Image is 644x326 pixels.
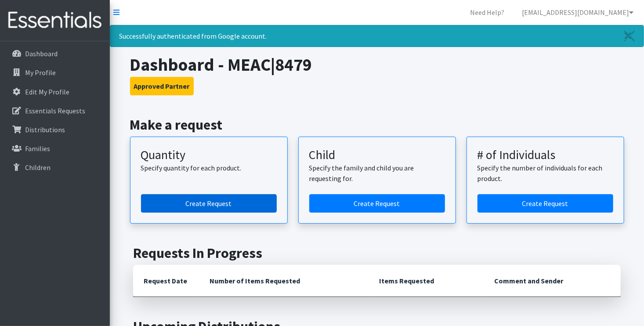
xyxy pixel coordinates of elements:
th: Request Date [133,265,199,297]
a: Need Help? [463,4,511,21]
p: My Profile [25,68,56,77]
p: Specify the family and child you are requesting for. [309,163,445,184]
p: Specify the number of individuals for each product. [478,163,613,184]
a: Distributions [4,121,106,138]
h3: Child [309,148,445,163]
a: Edit My Profile [4,83,106,101]
p: Families [25,144,50,153]
th: Number of Items Requested [199,265,369,297]
a: Families [4,140,106,157]
button: Approved Partner [130,77,194,95]
h1: Dashboard - MEAC|8479 [130,54,624,75]
a: Dashboard [4,45,106,62]
a: My Profile [4,64,106,81]
p: Edit My Profile [25,87,69,96]
p: Children [25,163,51,172]
a: [EMAIL_ADDRESS][DOMAIN_NAME] [515,4,640,21]
a: Create a request by number of individuals [478,194,613,213]
a: Children [4,159,106,176]
img: HumanEssentials [4,6,106,35]
a: Essentials Requests [4,102,106,120]
a: Close [615,25,644,47]
h3: # of Individuals [478,148,613,163]
a: Create a request by quantity [141,194,277,213]
a: Create a request for a child or family [309,194,445,213]
h2: Requests In Progress [133,245,621,261]
th: Comment and Sender [484,265,621,297]
p: Distributions [25,125,65,134]
div: Successfully authenticated from Google account. [110,25,644,47]
p: Specify quantity for each product. [141,163,277,173]
h3: Quantity [141,148,277,163]
p: Essentials Requests [25,106,85,115]
h2: Make a request [130,116,624,133]
p: Dashboard [25,49,58,58]
th: Items Requested [369,265,484,297]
